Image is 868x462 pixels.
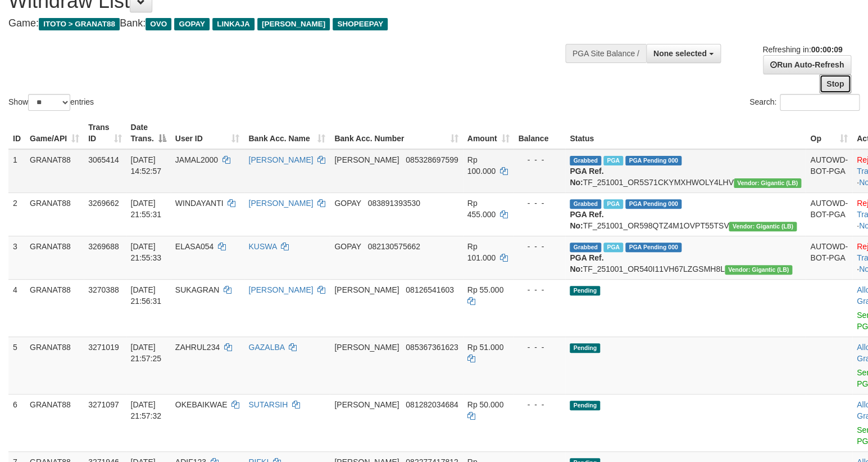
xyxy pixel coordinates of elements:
[334,242,361,251] span: GOPAY
[333,18,388,30] span: SHOPEEPAY
[25,394,84,451] td: GRANAT88
[565,236,806,279] td: TF_251001_OR540I11VH67LZGSMH8L
[131,155,162,176] span: [DATE] 14:52:57
[131,285,162,306] span: [DATE] 21:56:31
[131,343,162,363] span: [DATE] 21:57:25
[334,285,399,294] span: [PERSON_NAME]
[570,243,601,252] span: Grabbed
[330,117,462,149] th: Bank Acc. Number: activate to sort column ascending
[565,44,646,63] div: PGA Site Balance /
[513,117,565,149] th: Balance
[126,117,171,149] th: Date Trans.: activate to sort column descending
[811,45,842,54] strong: 00:00:09
[25,279,84,337] td: GRANAT88
[8,117,25,149] th: ID
[603,156,623,165] span: Marked by bgndedek
[806,192,852,236] td: AUTOWD-BOT-PGA
[88,400,119,409] span: 3271097
[518,198,561,209] div: - - -
[406,400,458,409] span: Copy 081282034684 to clipboard
[8,94,94,111] label: Show entries
[25,149,84,193] td: GRANAT88
[570,401,600,410] span: Pending
[248,242,276,251] a: KUSWA
[565,192,806,236] td: TF_251001_OR598QTZ4M1OVPT55TSV
[248,343,284,352] a: GAZALBA
[175,155,218,164] span: JAMAL2000
[8,279,25,337] td: 4
[406,285,454,294] span: Copy 08126541603 to clipboard
[88,242,119,251] span: 3269688
[653,49,707,58] span: None selected
[819,74,851,93] a: Stop
[367,242,420,251] span: Copy 082130575662 to clipboard
[725,265,793,275] span: Vendor URL: https://dashboard.q2checkout.com/secure
[257,18,330,30] span: [PERSON_NAME]
[8,18,567,29] h4: Game: Bank:
[646,44,721,63] button: None selected
[334,155,399,164] span: [PERSON_NAME]
[565,149,806,193] td: TF_251001_OR5S71CKYMXHWOLY4LHV
[467,199,496,219] span: Rp 455.000
[131,400,162,420] span: [DATE] 21:57:32
[467,155,496,176] span: Rp 100.000
[175,343,220,352] span: ZAHRUL234
[467,343,504,352] span: Rp 51.000
[175,199,224,208] span: WINDAYANTI
[518,154,561,165] div: - - -
[625,199,681,209] span: PGA Pending
[174,18,210,30] span: GOPAY
[8,192,25,236] td: 2
[334,400,399,409] span: [PERSON_NAME]
[84,117,126,149] th: Trans ID: activate to sort column ascending
[171,117,244,149] th: User ID: activate to sort column ascending
[806,236,852,279] td: AUTOWD-BOT-PGA
[734,178,802,188] span: Vendor URL: https://dashboard.q2checkout.com/secure
[570,156,601,165] span: Grabbed
[88,155,119,164] span: 3065414
[131,242,162,262] span: [DATE] 21:55:33
[244,117,330,149] th: Bank Acc. Name: activate to sort column ascending
[406,343,458,352] span: Copy 085367361623 to clipboard
[248,155,313,164] a: [PERSON_NAME]
[762,45,842,54] span: Refreshing in:
[570,286,600,295] span: Pending
[570,253,603,273] b: PGA Ref. No:
[570,199,601,209] span: Grabbed
[463,117,514,149] th: Amount: activate to sort column ascending
[806,117,852,149] th: Op: activate to sort column ascending
[175,285,220,294] span: SUKAGRAN
[8,337,25,394] td: 5
[367,199,420,208] span: Copy 083891393530 to clipboard
[25,236,84,279] td: GRANAT88
[518,284,561,295] div: - - -
[780,94,860,111] input: Search:
[334,199,361,208] span: GOPAY
[806,149,852,193] td: AUTOWD-BOT-PGA
[8,149,25,193] td: 1
[518,342,561,353] div: - - -
[603,199,623,209] span: Marked by bgnjimi
[467,285,504,294] span: Rp 55.000
[763,55,851,74] a: Run Auto-Refresh
[248,199,313,208] a: [PERSON_NAME]
[625,243,681,252] span: PGA Pending
[570,210,603,230] b: PGA Ref. No:
[406,155,458,164] span: Copy 085328697599 to clipboard
[334,343,399,352] span: [PERSON_NAME]
[212,18,255,30] span: LINKAJA
[25,117,84,149] th: Game/API: activate to sort column ascending
[749,94,860,111] label: Search:
[28,94,70,111] select: Showentries
[467,400,504,409] span: Rp 50.000
[25,192,84,236] td: GRANAT88
[88,343,119,352] span: 3271019
[603,243,623,252] span: Marked by bgnjimi
[565,117,806,149] th: Status
[729,222,797,231] span: Vendor URL: https://dashboard.q2checkout.com/secure
[248,400,288,409] a: SUTARSIH
[467,242,496,262] span: Rp 101.000
[518,241,561,252] div: - - -
[8,236,25,279] td: 3
[248,285,313,294] a: [PERSON_NAME]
